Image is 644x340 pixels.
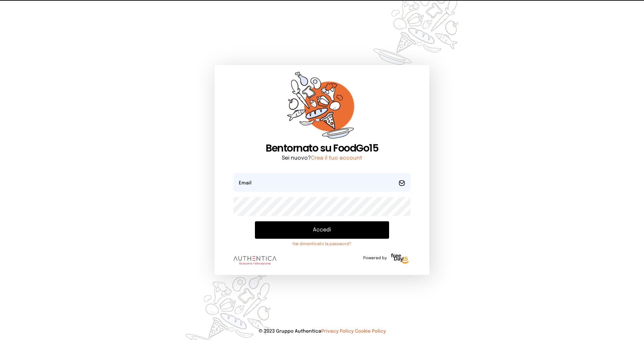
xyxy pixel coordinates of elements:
[355,329,386,334] a: Cookie Policy
[11,328,633,335] p: © 2023 Gruppo Authentica
[389,252,411,266] img: logo-freeday.3e08031.png
[363,256,387,261] span: Powered by
[233,154,411,162] p: Sei nuovo?
[311,155,362,161] a: Crea il tuo account
[321,329,354,334] a: Privacy Policy
[255,221,389,239] button: Accedi
[255,241,389,247] a: Hai dimenticato la password?
[233,142,411,154] h1: Bentornato su FoodGo15
[233,256,276,265] img: logo.8f33a47.png
[287,72,357,143] img: sticker-orange.65babaf.png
